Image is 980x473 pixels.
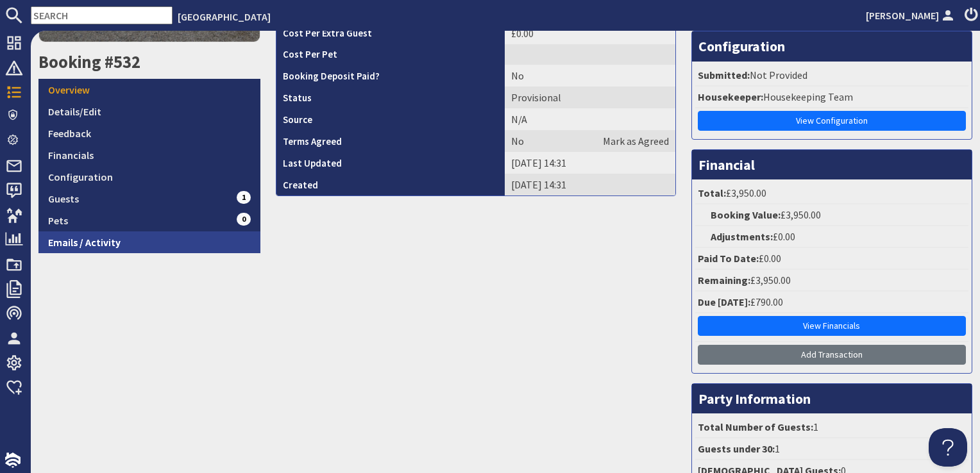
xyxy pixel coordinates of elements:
[276,130,505,152] th: Terms Agreed
[695,438,969,460] li: 1
[695,87,969,108] li: Housekeeping Team
[505,152,675,174] td: [DATE] 14:31
[695,65,969,87] li: Not Provided
[603,133,669,149] a: Mark as Agreed
[698,274,750,286] strong: Remaining:
[698,252,759,265] strong: Paid To Date:
[38,188,260,210] a: Guests1
[31,6,173,24] input: SEARCH
[698,69,750,81] strong: Submitted:
[38,231,260,253] a: Emails / Activity
[866,8,957,23] a: [PERSON_NAME]
[711,208,781,221] strong: Booking Value:
[698,442,775,455] strong: Guests under 30:
[695,204,969,226] li: £3,950.00
[276,65,505,87] th: Booking Deposit Paid?
[695,248,969,270] li: £0.00
[276,87,505,108] th: Status
[5,452,21,468] img: staytech_i_w-64f4e8e9ee0a9c174fd5317b4b171b261742d2d393467e5bdba4413f4f884c10.svg
[698,316,967,336] a: View Financials
[505,87,675,108] td: Provisional
[178,10,271,23] a: [GEOGRAPHIC_DATA]
[692,31,972,61] h3: Configuration
[276,108,505,130] th: Source
[692,384,972,413] h3: Party Information
[38,52,260,72] h2: Booking #532
[38,210,260,231] a: Pets0
[698,90,763,103] strong: Housekeeper:
[698,295,750,308] strong: Due [DATE]:
[692,150,972,179] h3: Financial
[237,191,251,204] span: 1
[276,22,505,44] th: Cost Per Extra Guest
[698,111,967,131] a: View Configuration
[505,22,675,44] td: £0.00
[276,44,505,65] th: Cost Per Pet
[38,101,260,122] a: Details/Edit
[695,270,969,292] li: £3,950.00
[38,144,260,166] a: Financials
[698,420,813,433] strong: Total Number of Guests:
[38,122,260,144] a: Feedback
[695,417,969,438] li: 1
[695,292,969,313] li: £790.00
[698,187,726,199] strong: Total:
[505,174,675,195] td: [DATE] 14:31
[929,428,967,467] iframe: Toggle Customer Support
[505,108,675,130] td: N/A
[505,65,675,87] td: No
[38,79,260,101] a: Overview
[695,183,969,204] li: £3,950.00
[695,226,969,248] li: £0.00
[711,230,773,243] strong: Adjustments:
[698,345,967,365] a: Add Transaction
[505,130,675,152] td: No
[276,152,505,174] th: Last Updated
[237,213,251,226] span: 0
[276,174,505,195] th: Created
[38,166,260,188] a: Configuration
